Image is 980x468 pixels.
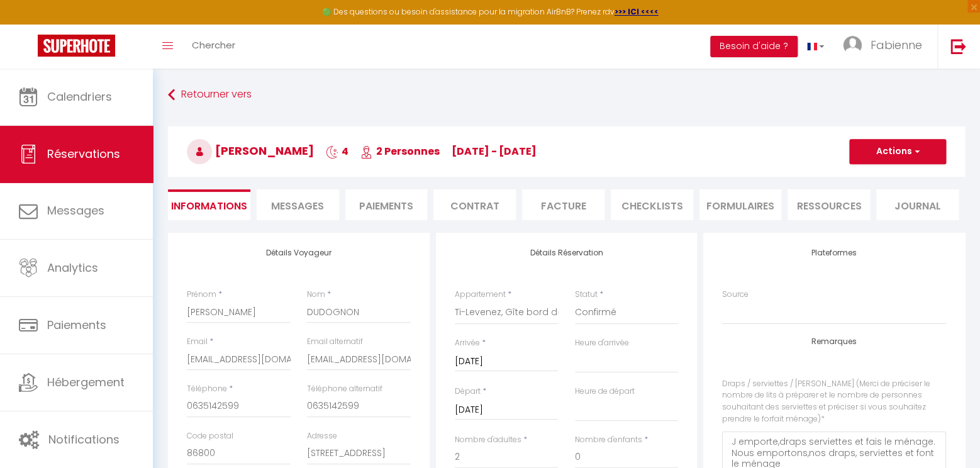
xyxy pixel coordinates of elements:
[843,36,862,55] img: ...
[47,89,112,104] span: Calendriers
[575,289,598,301] label: Statut
[699,189,782,220] li: FORMULAIRES
[360,144,440,159] span: 2 Personnes
[788,189,870,220] li: Ressources
[722,289,749,301] label: Source
[187,336,208,348] label: Email
[455,248,679,257] h4: Détails Réservation
[575,337,629,349] label: Heure d'arrivée
[307,289,325,301] label: Nom
[187,143,314,159] span: [PERSON_NAME]
[455,289,506,301] label: Appartement
[47,203,104,218] span: Messages
[345,189,428,220] li: Paiements
[187,430,233,442] label: Code postal
[575,386,635,398] label: Heure de départ
[48,432,120,447] span: Notifications
[271,199,324,213] span: Messages
[187,248,411,257] h4: Détails Voyageur
[849,139,946,164] button: Actions
[833,25,937,69] a: ... Fabienne
[455,434,521,446] label: Nombre d'adultes
[187,289,216,301] label: Prénom
[47,260,98,276] span: Analytics
[307,383,382,395] label: Téléphone alternatif
[47,374,125,390] span: Hébergement
[722,337,946,346] h4: Remarques
[168,189,250,220] li: Informations
[522,189,604,220] li: Facture
[615,6,659,17] a: >>> ICI <<<<
[722,248,946,257] h4: Plateformes
[182,25,245,69] a: Chercher
[307,430,337,442] label: Adresse
[870,37,922,53] span: Fabienne
[433,189,516,220] li: Contrat
[168,84,965,106] a: Retourner vers
[950,38,966,54] img: logout
[326,144,348,159] span: 4
[187,383,227,395] label: Téléphone
[47,317,106,333] span: Paiements
[722,378,946,425] label: Draps / serviettes / [PERSON_NAME] (Merci de préciser le nombre de lits à préparer et le nombre d...
[307,336,363,348] label: Email alternatif
[192,38,235,52] span: Chercher
[575,434,642,446] label: Nombre d'enfants
[38,35,115,57] img: Super Booking
[611,189,693,220] li: CHECKLISTS
[47,146,120,162] span: Réservations
[452,144,537,159] span: [DATE] - [DATE]
[710,36,798,57] button: Besoin d'aide ?
[876,189,959,220] li: Journal
[455,386,481,398] label: Départ
[455,337,480,349] label: Arrivée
